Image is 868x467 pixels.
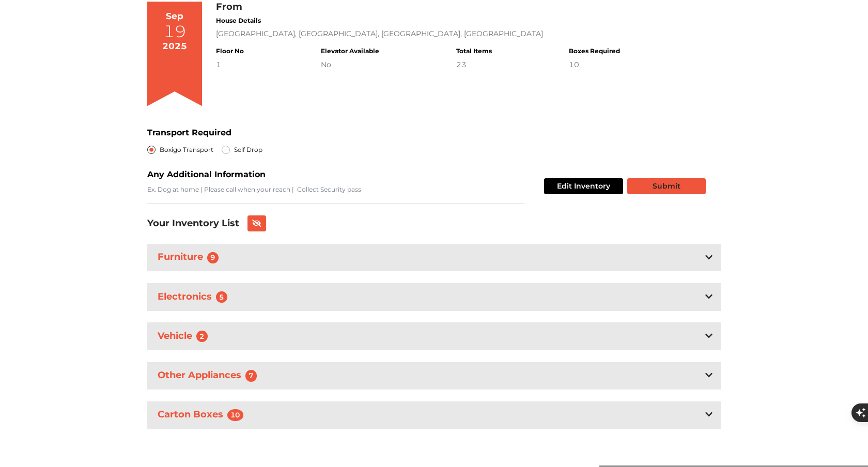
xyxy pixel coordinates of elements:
h3: Carton Boxes [156,407,250,423]
div: No [321,59,379,70]
span: 5 [216,291,227,303]
h4: Elevator Available [321,48,379,55]
div: 19 [163,23,186,40]
div: 10 [569,59,620,70]
h4: House Details [216,17,619,24]
span: 10 [227,409,243,421]
h3: From [216,2,619,13]
h4: Boxes Required [569,48,620,55]
div: 2025 [162,40,187,53]
button: Submit [627,178,706,194]
span: 7 [245,370,257,381]
b: Any Additional Information [147,169,266,179]
b: Transport Required [147,128,231,137]
div: [GEOGRAPHIC_DATA], [GEOGRAPHIC_DATA], [GEOGRAPHIC_DATA], [GEOGRAPHIC_DATA] [216,28,619,39]
h4: Total Items [456,48,492,55]
span: 9 [207,252,219,263]
button: Edit Inventory [544,178,623,194]
label: Self Drop [234,144,262,156]
h3: Other Appliances [156,368,263,384]
span: 2 [196,331,208,342]
h3: Vehicle [156,329,214,345]
div: Sep [166,10,183,23]
div: 1 [216,59,244,70]
div: 23 [456,59,492,70]
h3: Electronics [156,289,234,305]
h3: Furniture [156,250,225,266]
h4: Floor No [216,48,244,55]
label: Boxigo Transport [160,144,213,156]
h3: Your Inventory List [147,218,239,229]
